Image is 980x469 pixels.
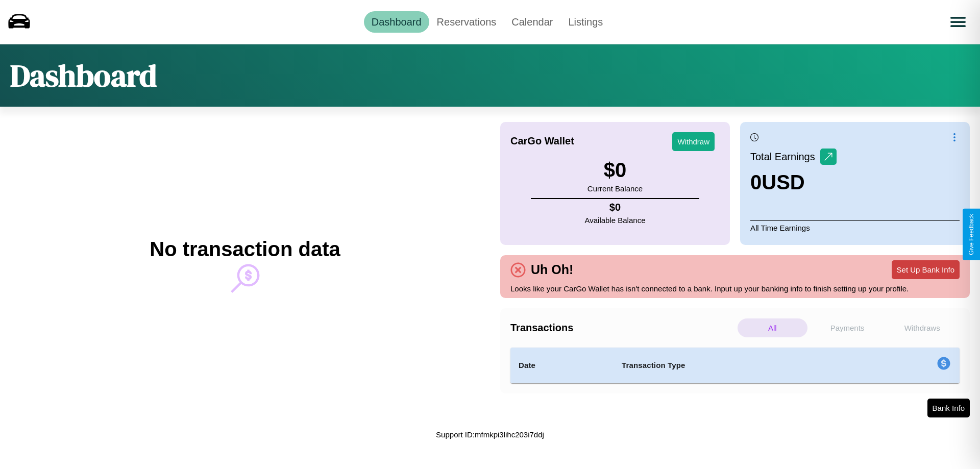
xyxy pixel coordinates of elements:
button: Withdraw [672,132,715,151]
p: Looks like your CarGo Wallet has isn't connected to a bank. Input up your banking info to finish ... [510,282,960,295]
div: Give Feedback [968,214,975,255]
a: Reservations [429,11,504,33]
p: Withdraws [887,318,957,337]
h2: No transaction data [150,238,340,261]
p: Total Earnings [750,147,820,166]
a: Listings [560,11,610,33]
button: Bank Info [927,399,970,417]
h3: $ 0 [587,159,643,182]
p: Payments [813,318,883,337]
a: Calendar [504,11,560,33]
button: Open menu [944,8,972,36]
h1: Dashboard [10,55,157,96]
p: All [738,318,807,337]
p: Support ID: mfmkpi3lihc203i7ddj [436,428,544,441]
a: Dashboard [364,11,429,33]
table: simple table [510,348,960,383]
p: Current Balance [587,182,643,195]
p: All Time Earnings [750,220,960,235]
h3: 0 USD [750,171,837,194]
p: Available Balance [585,213,646,227]
h4: Transactions [510,322,735,334]
h4: Date [519,359,605,372]
h4: Transaction Type [622,359,853,372]
h4: CarGo Wallet [510,135,574,147]
h4: $ 0 [585,202,646,213]
h4: Uh Oh! [526,262,578,277]
button: Set Up Bank Info [892,260,960,279]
